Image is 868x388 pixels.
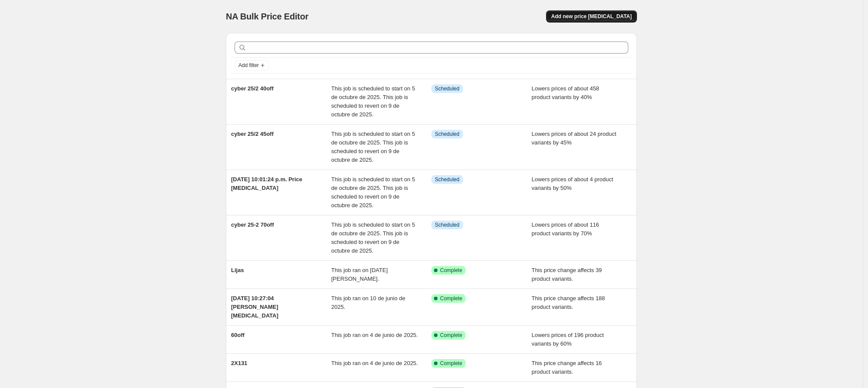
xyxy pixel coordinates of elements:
span: This job is scheduled to start on 5 de octubre de 2025. This job is scheduled to revert on 9 de o... [331,176,415,208]
span: NA Bulk Price Editor [226,12,309,21]
span: cyber 25-2 70off [231,221,274,228]
span: 60off [231,332,244,338]
span: This price change affects 39 product variants. [532,267,602,282]
span: Complete [440,360,462,367]
span: Lowers prices of about 24 product variants by 45% [532,131,617,146]
span: cyber 25/2 40off [231,85,273,92]
span: This job is scheduled to start on 5 de octubre de 2025. This job is scheduled to revert on 9 de o... [331,221,415,254]
span: [DATE] 10:27:04 [PERSON_NAME] [MEDICAL_DATA] [231,295,278,319]
span: Complete [440,295,462,302]
span: Lowers prices of about 458 product variants by 40% [532,85,599,100]
span: Scheduled [435,176,460,183]
span: Lowers prices of about 116 product variants by 70% [532,221,599,237]
span: [DATE] 10:01:24 p.m. Price [MEDICAL_DATA] [231,176,302,191]
span: This job ran on [DATE][PERSON_NAME]. [331,267,388,282]
span: This job ran on 4 de junio de 2025. [331,360,418,366]
span: This job ran on 10 de junio de 2025. [331,295,405,310]
button: Add filter [235,60,269,71]
span: This job ran on 4 de junio de 2025. [331,332,418,338]
span: This price change affects 16 product variants. [532,360,602,375]
span: 2X131 [231,360,248,366]
span: This job is scheduled to start on 5 de octubre de 2025. This job is scheduled to revert on 9 de o... [331,131,415,163]
button: Add new price [MEDICAL_DATA] [546,10,637,22]
span: Lijas [231,267,244,273]
span: Lowers prices of 196 product variants by 60% [532,332,604,347]
span: Scheduled [435,85,460,92]
span: This job is scheduled to start on 5 de octubre de 2025. This job is scheduled to revert on 9 de o... [331,85,415,118]
span: Complete [440,332,462,339]
span: This price change affects 188 product variants. [532,295,605,310]
span: Add filter [238,62,259,69]
span: cyber 25/2 45off [231,131,273,137]
span: Complete [440,267,462,274]
span: Add new price [MEDICAL_DATA] [551,13,632,20]
span: Scheduled [435,221,460,228]
span: Lowers prices of about 4 product variants by 50% [532,176,614,191]
span: Scheduled [435,131,460,138]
